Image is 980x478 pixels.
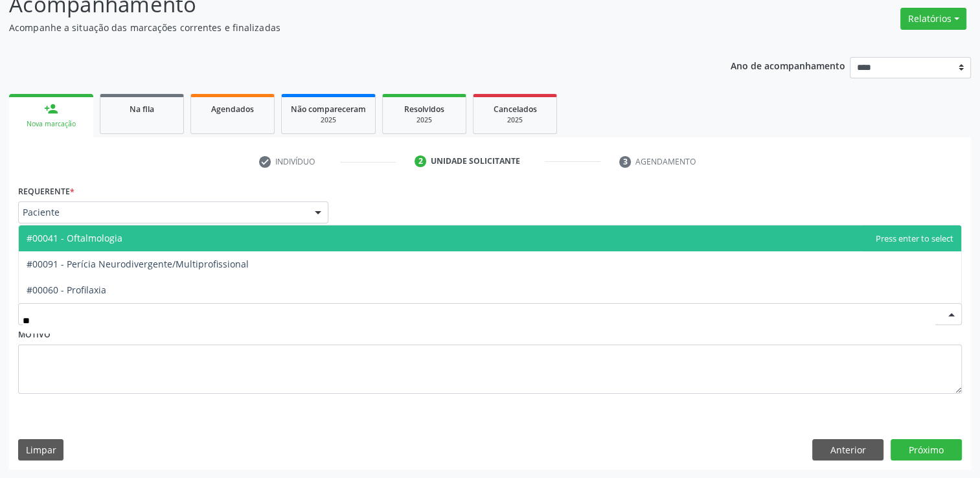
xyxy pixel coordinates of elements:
div: 2 [415,155,426,167]
span: #00041 - Oftalmologia [27,232,122,244]
div: person_add [44,102,58,116]
button: Próximo [891,439,962,461]
div: Nova marcação [18,119,84,129]
button: Anterior [812,439,883,461]
span: Na fila [130,104,154,115]
div: 2025 [483,115,547,125]
span: Não compareceram [291,104,366,115]
span: Agendados [211,104,254,115]
span: Paciente [23,206,302,219]
label: Requerente [18,181,74,201]
div: Unidade solicitante [431,155,520,167]
span: Resolvidos [404,104,444,115]
button: Limpar [18,439,63,461]
div: 2025 [291,115,366,125]
button: Relatórios [900,8,966,30]
span: Cancelados [494,104,537,115]
p: Acompanhe a situação das marcações correntes e finalizadas [9,21,683,34]
div: 2025 [392,115,457,125]
span: #00091 - Perícia Neurodivergente/Multiprofissional [27,258,249,270]
p: Ano de acompanhamento [731,57,845,73]
label: Motivo [18,325,51,345]
span: #00060 - Profilaxia [27,284,106,296]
